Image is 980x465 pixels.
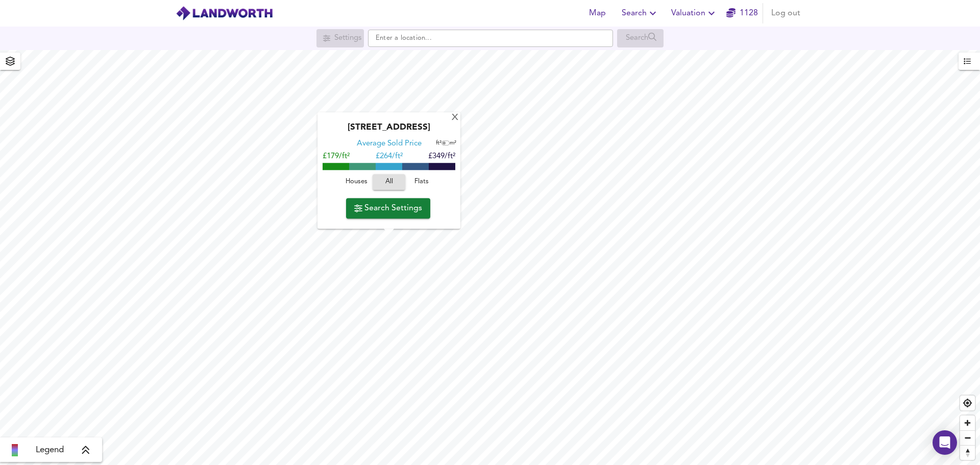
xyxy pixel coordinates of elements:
[428,153,455,161] span: £349/ft²
[368,30,613,47] input: Enter a location...
[671,6,718,20] span: Valuation
[771,6,800,20] span: Log out
[622,6,659,20] span: Search
[960,431,975,445] span: Zoom out
[451,113,459,123] div: X
[585,6,609,20] span: Map
[618,3,663,23] button: Search
[960,446,975,460] span: Reset bearing to north
[617,29,664,47] div: Search for a location first or explore the map
[581,3,614,23] button: Map
[36,444,64,456] span: Legend
[405,175,438,190] button: Flats
[354,201,422,215] span: Search Settings
[960,430,975,445] button: Zoom out
[960,415,975,430] button: Zoom in
[376,153,403,161] span: £ 264/ft²
[726,6,758,20] a: 1128
[373,175,405,190] button: All
[342,177,370,188] span: Houses
[176,6,273,21] img: logo
[436,141,442,146] span: ft²
[933,430,957,455] div: Open Intercom Messenger
[323,123,455,139] div: [STREET_ADDRESS]
[340,175,373,190] button: Houses
[323,153,350,161] span: £179/ft²
[408,177,435,188] span: Flats
[357,139,422,150] div: Average Sold Price
[667,3,722,23] button: Valuation
[346,198,430,218] button: Search Settings
[450,141,456,146] span: m²
[960,396,975,410] button: Find my location
[767,3,804,23] button: Log out
[378,177,400,188] span: All
[726,3,758,23] button: 1128
[960,445,975,460] button: Reset bearing to north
